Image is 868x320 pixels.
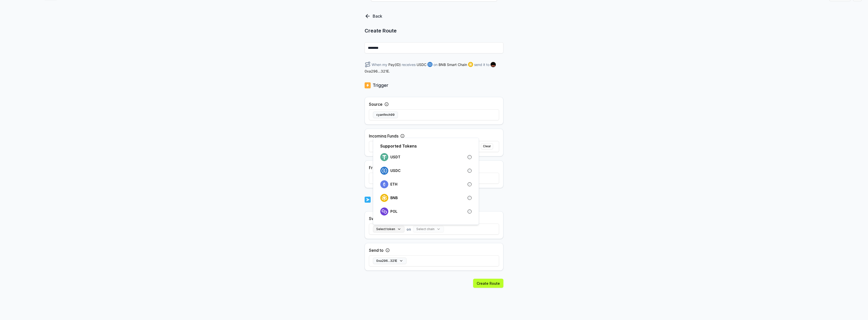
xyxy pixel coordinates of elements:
[380,180,388,188] img: logo
[406,227,411,232] span: on
[369,247,384,253] label: Send to
[439,62,467,67] span: BNB Smart Chain
[380,194,388,202] img: logo
[380,167,388,175] img: logo
[369,216,384,222] label: Swap to
[373,112,398,118] button: cyanfinch99
[390,182,397,186] p: ETH
[365,196,371,203] img: logo
[380,153,388,161] img: logo
[390,209,397,214] p: POL
[373,138,479,225] div: Select token
[481,143,493,149] button: Clear
[373,196,387,203] p: Action
[369,133,398,139] label: Incoming Funds
[365,82,371,89] img: logo
[373,82,388,89] p: Trigger
[427,62,432,67] img: logo
[473,279,503,288] button: Create Route
[468,62,473,67] img: logo
[390,169,401,173] p: USDC
[417,62,426,67] span: USDC
[369,165,379,171] label: From
[365,61,503,74] div: When my receives on send it to
[365,27,503,34] p: Create Route
[365,68,390,74] span: 0xa296...321E .
[373,258,406,264] button: 0xa296...321E
[390,196,398,200] p: BNB
[380,143,417,149] p: Supported Tokens
[380,207,388,216] img: logo
[369,101,383,107] label: Source
[373,226,404,232] button: Select token
[388,62,401,67] span: Pay(ID)
[373,13,382,19] p: Back
[390,155,400,159] p: USDT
